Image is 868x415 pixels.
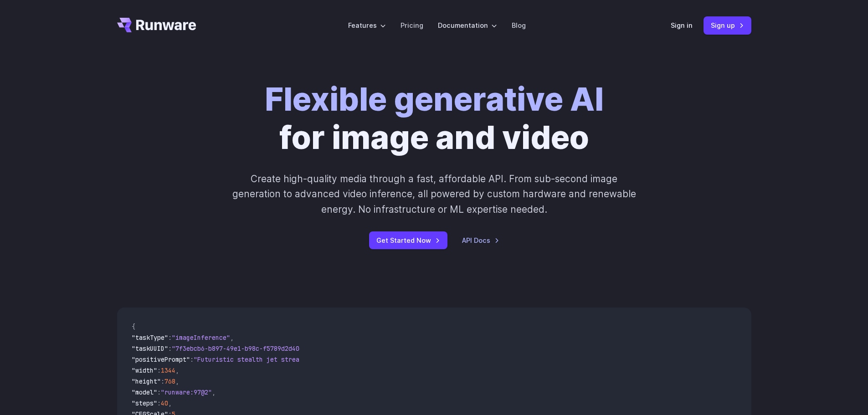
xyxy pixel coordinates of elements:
span: { [132,323,135,331]
span: : [157,399,161,407]
span: , [230,333,234,342]
span: : [157,388,161,396]
strong: Flexible generative AI [265,80,604,118]
h1: for image and video [265,80,604,157]
a: Blog [512,20,526,31]
span: , [212,388,216,396]
span: "7f3ebcb6-b897-49e1-b98c-f5789d2d40d7" [172,344,310,353]
label: Documentation [438,20,497,31]
a: Pricing [401,20,423,31]
span: : [190,355,194,364]
span: , [175,377,179,385]
a: Sign up [704,16,751,34]
span: "taskType" [132,333,168,342]
span: , [175,366,179,374]
label: Features [348,20,386,31]
span: "height" [132,377,161,385]
span: , [168,399,172,407]
span: "steps" [132,399,157,407]
span: 768 [164,377,175,385]
span: 1344 [161,366,175,374]
a: Sign in [671,20,693,31]
a: API Docs [462,235,499,246]
p: Create high-quality media through a fast, affordable API. From sub-second image generation to adv... [231,171,637,217]
span: "Futuristic stealth jet streaking through a neon-lit cityscape with glowing purple exhaust" [194,355,525,364]
span: : [168,333,172,342]
span: "model" [132,388,157,396]
span: : [157,366,161,374]
span: : [161,377,164,385]
span: 40 [161,399,168,407]
span: "runware:97@2" [161,388,212,396]
span: "width" [132,366,157,374]
a: Get Started Now [369,231,447,249]
a: Go to / [117,18,196,32]
span: "imageInference" [172,333,230,342]
span: : [168,344,172,353]
span: "positivePrompt" [132,355,190,364]
span: "taskUUID" [132,344,168,353]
